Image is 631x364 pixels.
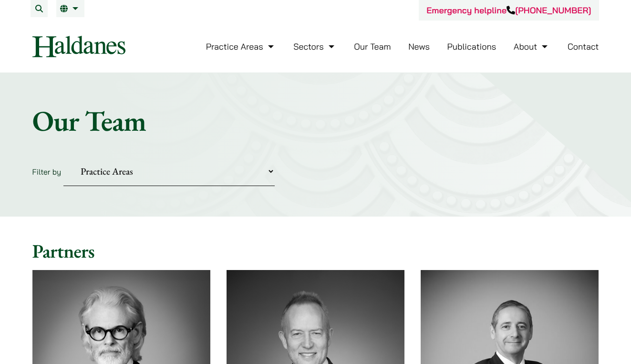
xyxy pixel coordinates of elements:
[60,5,81,12] a: EN
[426,5,591,16] a: Emergency helpline[PHONE_NUMBER]
[32,104,599,138] h1: Our Team
[293,41,336,52] a: Sectors
[514,41,550,52] a: About
[568,41,599,52] a: Contact
[32,167,62,177] label: Filter by
[32,239,599,262] h2: Partners
[354,41,391,52] a: Our Team
[447,41,497,52] a: Publications
[408,41,430,52] a: News
[206,41,276,52] a: Practice Areas
[32,36,125,57] img: Logo of Haldanes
